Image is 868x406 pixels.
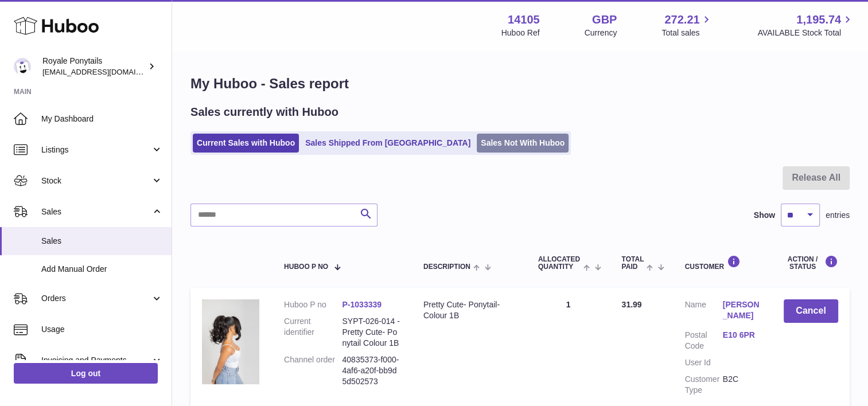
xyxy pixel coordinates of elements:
[284,263,328,271] span: Huboo P no
[684,330,722,352] dt: Postal Code
[723,330,761,341] a: E10 6PR
[190,104,338,120] h2: Sales currently with Huboo
[621,256,644,271] span: Total paid
[477,134,569,153] a: Sales Not With Huboo
[664,12,699,28] span: 272.21
[41,175,151,186] span: Stock
[796,12,841,28] span: 1,195.74
[684,374,722,396] dt: Customer Type
[301,134,474,153] a: Sales Shipped From [GEOGRAPHIC_DATA]
[585,28,617,38] div: Currency
[342,316,400,349] dd: SYPT-026-014 - Pretty Cute- Ponytail Colour 1B
[42,67,169,76] span: [EMAIL_ADDRESS][DOMAIN_NAME]
[757,28,854,38] span: AVAILABLE Stock Total
[661,12,713,38] a: 272.21 Total sales
[501,28,540,38] div: Huboo Ref
[190,75,850,93] h1: My Huboo - Sales report
[193,134,299,153] a: Current Sales with Huboo
[538,256,581,271] span: ALLOCATED Quantity
[621,300,641,309] span: 31.99
[42,56,146,77] div: Royale Ponytails
[684,357,722,368] dt: User Id
[684,299,722,324] dt: Name
[423,263,470,271] span: Description
[423,299,515,321] div: Pretty Cute- Ponytail- Colour 1B
[757,12,854,38] a: 1,195.74 AVAILABLE Stock Total
[284,299,342,310] dt: Huboo P no
[661,28,713,38] span: Total sales
[41,145,151,155] span: Listings
[14,58,31,75] img: qphill92@gmail.com
[41,355,151,366] span: Invoicing and Payments
[723,299,761,321] a: [PERSON_NAME]
[784,255,838,271] div: Action / Status
[41,236,163,247] span: Sales
[41,264,163,275] span: Add Manual Order
[723,374,761,396] dd: B2C
[41,324,163,335] span: Usage
[684,255,760,271] div: Customer
[284,354,342,387] dt: Channel order
[284,316,342,349] dt: Current identifier
[754,210,775,221] label: Show
[342,354,400,387] dd: 40835373-f000-4af6-a20f-bb9d5d502573
[592,12,617,28] strong: GBP
[41,206,151,217] span: Sales
[41,114,163,124] span: My Dashboard
[41,293,151,304] span: Orders
[508,12,540,28] strong: 14105
[784,299,838,323] button: Cancel
[202,299,259,384] img: 141051741007785.png
[342,300,382,309] a: P-1033339
[826,210,850,221] span: entries
[14,363,158,384] a: Log out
